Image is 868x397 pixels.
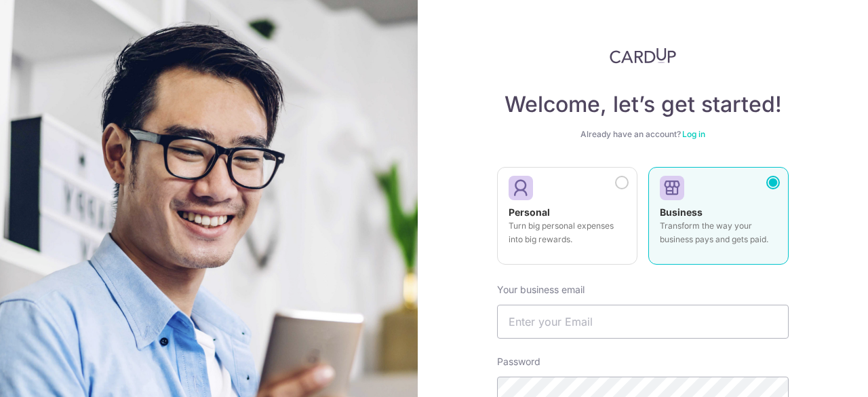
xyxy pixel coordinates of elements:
[509,206,550,218] strong: Personal
[497,355,540,368] label: Password
[497,305,789,339] input: Enter your Email
[660,206,703,218] strong: Business
[648,167,789,273] a: Business Transform the way your business pays and gets paid.
[497,283,585,297] label: Your business email
[509,219,626,246] p: Turn big personal expenses into big rewards.
[497,129,789,140] div: Already have an account?
[497,91,789,118] h4: Welcome, let’s get started!
[660,219,777,246] p: Transform the way your business pays and gets paid.
[610,48,676,64] img: CardUp Logo
[497,167,637,273] a: Personal Turn big personal expenses into big rewards.
[682,129,705,139] a: Log in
